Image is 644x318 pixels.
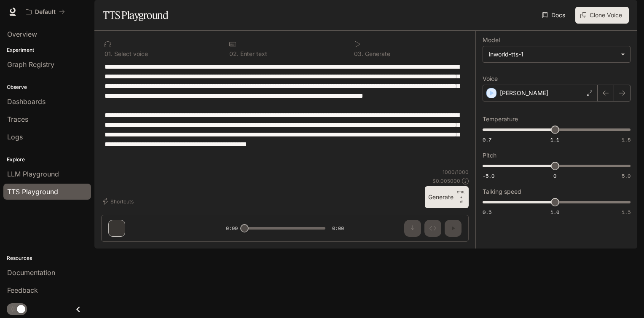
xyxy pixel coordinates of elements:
[239,51,267,57] p: Enter text
[483,172,494,179] span: -5.0
[457,190,465,200] p: CTRL +
[550,208,559,216] span: 1.0
[489,50,617,59] div: inworld-tts-1
[483,76,498,82] p: Voice
[229,51,239,57] p: 0 2 .
[500,89,548,97] p: [PERSON_NAME]
[483,152,496,158] p: Pitch
[483,46,630,62] div: inworld-tts-1
[550,136,559,143] span: 1.1
[354,51,363,57] p: 0 3 .
[483,136,491,143] span: 0.7
[101,195,137,208] button: Shortcuts
[553,172,556,179] span: 0
[575,7,629,24] button: Clone Voice
[483,116,518,122] p: Temperature
[483,189,521,195] p: Talking speed
[457,190,465,205] p: ⏎
[483,208,491,216] span: 0.5
[483,37,500,43] p: Model
[22,3,69,20] button: All workspaces
[105,51,113,57] p: 0 1 .
[35,8,56,16] p: Default
[622,208,631,216] span: 1.5
[103,7,168,24] h1: TTS Playground
[113,51,148,57] p: Select voice
[622,136,631,143] span: 1.5
[425,186,469,208] button: GenerateCTRL +⏎
[540,7,569,24] a: Docs
[363,51,390,57] p: Generate
[622,172,631,179] span: 5.0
